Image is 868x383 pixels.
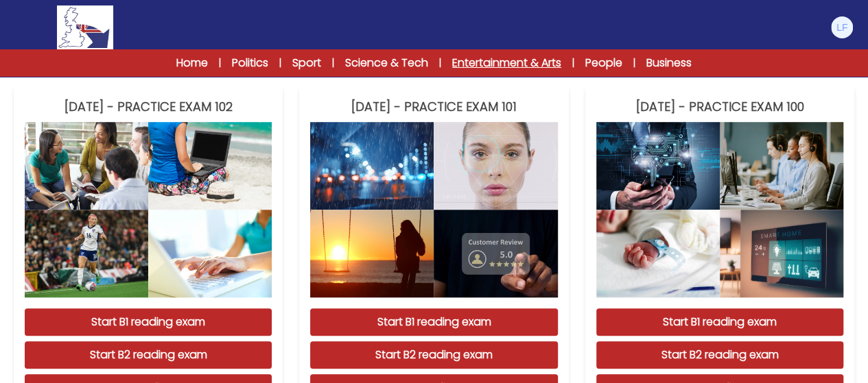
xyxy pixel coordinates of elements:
h3: [DATE] - PRACTICE EXAM 102 [25,97,272,116]
a: Entertainment & Arts [452,55,561,71]
img: Lorenzo Filicetti [831,16,853,38]
span: | [332,56,334,70]
span: | [439,56,441,70]
img: PRACTICE EXAM 100 [720,122,843,210]
button: Start B2 reading exam [25,341,272,369]
img: PRACTICE EXAM 102 [25,122,148,210]
img: PRACTICE EXAM 101 [310,122,434,210]
span: | [279,56,281,70]
img: PRACTICE EXAM 101 [434,122,557,210]
span: | [572,56,574,70]
img: PRACTICE EXAM 101 [310,210,434,297]
img: Logo [57,5,113,49]
img: PRACTICE EXAM 100 [596,210,720,297]
h3: [DATE] - PRACTICE EXAM 100 [596,97,843,116]
a: Logo [14,5,156,49]
button: Start B1 reading exam [310,308,557,336]
button: Start B2 reading exam [596,341,843,369]
a: Science & Tech [345,55,428,71]
img: PRACTICE EXAM 101 [434,210,557,297]
img: PRACTICE EXAM 102 [148,210,272,297]
img: PRACTICE EXAM 100 [596,122,720,210]
span: | [633,56,635,70]
span: | [219,56,221,70]
a: Home [176,55,208,71]
h3: [DATE] - PRACTICE EXAM 101 [310,97,557,116]
img: PRACTICE EXAM 100 [720,210,843,297]
a: People [585,55,622,71]
a: Politics [232,55,268,71]
button: Start B1 reading exam [25,308,272,336]
button: Start B1 reading exam [596,308,843,336]
a: Sport [292,55,321,71]
button: Start B2 reading exam [310,341,557,369]
a: Business [646,55,692,71]
img: PRACTICE EXAM 102 [148,122,272,210]
img: PRACTICE EXAM 102 [25,210,148,297]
